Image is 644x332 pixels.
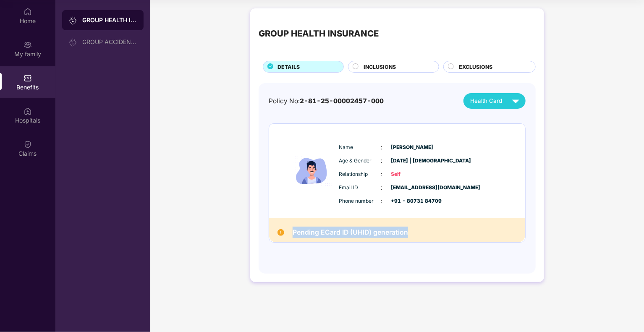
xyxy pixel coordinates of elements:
[259,27,379,40] div: GROUP HEALTH INSURANCE
[339,170,381,178] span: Relationship
[69,16,77,25] img: svg+xml;base64,PHN2ZyB3aWR0aD0iMjAiIGhlaWdodD0iMjAiIHZpZXdCb3g9IjAgMCAyMCAyMCIgZmlsbD0ibm9uZSIgeG...
[463,93,526,109] button: Health Card
[381,196,383,206] span: :
[391,170,433,178] span: Self
[269,96,384,106] div: Policy No:
[364,63,396,71] span: INCLUSIONS
[339,197,381,205] span: Phone number
[391,144,433,152] span: [PERSON_NAME]
[339,157,381,165] span: Age & Gender
[381,170,383,179] span: :
[381,183,383,192] span: :
[470,97,502,105] span: Health Card
[391,197,433,205] span: +91 - 80731 84709
[69,38,77,47] img: svg+xml;base64,PHN2ZyB3aWR0aD0iMjAiIGhlaWdodD0iMjAiIHZpZXdCb3g9IjAgMCAyMCAyMCIgZmlsbD0ibm9uZSIgeG...
[277,229,284,236] img: Pending
[293,227,408,238] h2: Pending ECard ID (UHID) generation
[381,156,383,165] span: :
[339,144,381,152] span: Name
[24,8,32,16] img: svg+xml;base64,PHN2ZyBpZD0iSG9tZSIgeG1sbnM9Imh0dHA6Ly93d3cudzMub3JnLzIwMDAvc3ZnIiB3aWR0aD0iMjAiIG...
[287,134,337,208] img: icon
[508,94,523,108] img: svg+xml;base64,PHN2ZyB4bWxucz0iaHR0cDovL3d3dy53My5vcmcvMjAwMC9zdmciIHZpZXdCb3g9IjAgMCAyNCAyNCIgd2...
[24,107,32,115] img: svg+xml;base64,PHN2ZyBpZD0iSG9zcGl0YWxzIiB4bWxucz0iaHR0cDovL3d3dy53My5vcmcvMjAwMC9zdmciIHdpZHRoPS...
[24,140,32,149] img: svg+xml;base64,PHN2ZyBpZD0iQ2xhaW0iIHhtbG5zPSJodHRwOi8vd3d3LnczLm9yZy8yMDAwL3N2ZyIgd2lkdGg9IjIwIi...
[339,184,381,192] span: Email ID
[82,39,137,45] div: GROUP ACCIDENTAL INSURANCE
[391,157,433,165] span: [DATE] | [DEMOGRAPHIC_DATA]
[391,184,433,192] span: [EMAIL_ADDRESS][DOMAIN_NAME]
[82,16,137,24] div: GROUP HEALTH INSURANCE
[277,63,300,71] span: DETAILS
[381,143,383,152] span: :
[459,63,492,71] span: EXCLUSIONS
[300,97,384,105] span: 2-81-25-00002457-000
[24,74,32,82] img: svg+xml;base64,PHN2ZyBpZD0iQmVuZWZpdHMiIHhtbG5zPSJodHRwOi8vd3d3LnczLm9yZy8yMDAwL3N2ZyIgd2lkdGg9Ij...
[24,41,32,49] img: svg+xml;base64,PHN2ZyB3aWR0aD0iMjAiIGhlaWdodD0iMjAiIHZpZXdCb3g9IjAgMCAyMCAyMCIgZmlsbD0ibm9uZSIgeG...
